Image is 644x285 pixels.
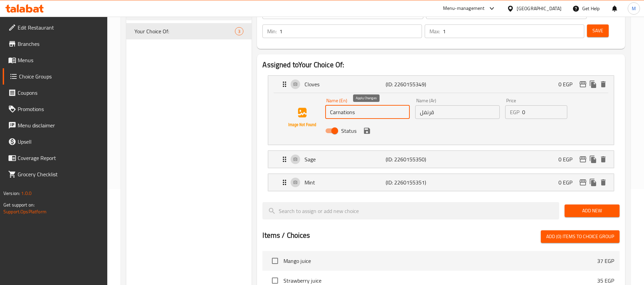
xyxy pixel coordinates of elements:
[235,28,243,35] span: 3
[262,230,310,241] h2: Items / Choices
[18,40,102,48] span: Branches
[21,189,32,198] span: 1.0.0
[598,177,608,188] button: delete
[262,148,620,171] li: Expand
[18,105,102,113] span: Promotions
[578,154,588,164] button: edit
[386,80,440,88] p: (ID: 2260155349)
[565,204,620,217] button: Add New
[305,80,385,88] p: Cloves
[3,19,108,36] a: Edit Restaurant
[267,27,277,35] p: Min:
[443,4,485,13] div: Menu-management
[19,72,102,81] span: Choice Groups
[597,257,614,265] p: 37 EGP
[510,108,519,116] p: EGP
[597,277,614,285] p: 35 EGP
[305,155,385,163] p: Sage
[3,166,108,182] a: Grocery Checklist
[570,207,614,215] span: Add New
[415,105,500,119] input: Enter name Ar
[362,126,372,136] button: save
[18,138,102,146] span: Upsell
[598,79,608,89] button: delete
[325,105,410,119] input: Enter name En
[578,177,588,188] button: edit
[3,36,108,52] a: Branches
[262,202,559,219] input: search
[18,23,102,32] span: Edit Restaurant
[588,79,598,89] button: duplicate
[558,178,578,186] p: 0 EGP
[3,207,47,216] a: Support.OpsPlatform
[3,150,108,166] a: Coverage Report
[587,24,609,37] button: Save
[3,52,108,68] a: Menus
[517,5,562,12] div: [GEOGRAPHIC_DATA]
[386,155,440,163] p: (ID: 2260155350)
[268,174,614,191] div: Expand
[235,27,243,35] div: Choices
[578,79,588,89] button: edit
[598,154,608,164] button: delete
[134,27,235,35] span: Your Choice Of:
[262,60,620,70] h2: Assigned to Your Choice Of:
[283,277,597,285] span: Strawberry juice
[3,101,108,117] a: Promotions
[522,105,567,119] input: Please enter price
[546,232,614,241] span: Add (0) items to choice group
[262,171,620,194] li: Expand
[3,133,108,150] a: Upsell
[386,178,440,186] p: (ID: 2260155351)
[126,23,252,39] div: Your Choice Of:3
[3,189,20,198] span: Version:
[341,127,356,135] span: Status
[632,5,636,12] span: M
[558,80,578,88] p: 0 EGP
[3,200,35,209] span: Get support on:
[3,85,108,101] a: Coupons
[588,154,598,164] button: duplicate
[268,254,282,268] span: Select choice
[3,68,108,85] a: Choice Groups
[558,155,578,163] p: 0 EGP
[541,230,620,243] button: Add (0) items to choice group
[18,170,102,178] span: Grocery Checklist
[268,76,614,93] div: Expand
[592,26,603,35] span: Save
[280,96,324,139] img: Cloves
[3,117,108,133] a: Menu disclaimer
[429,27,440,35] p: Max:
[18,56,102,64] span: Menus
[18,121,102,129] span: Menu disclaimer
[268,151,614,168] div: Expand
[18,89,102,97] span: Coupons
[18,154,102,162] span: Coverage Report
[305,178,385,186] p: Mint
[283,257,597,265] span: Mango juice
[262,73,620,148] li: ExpandClovesName (En)Name (Ar)PriceEGPStatussave
[588,177,598,188] button: duplicate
